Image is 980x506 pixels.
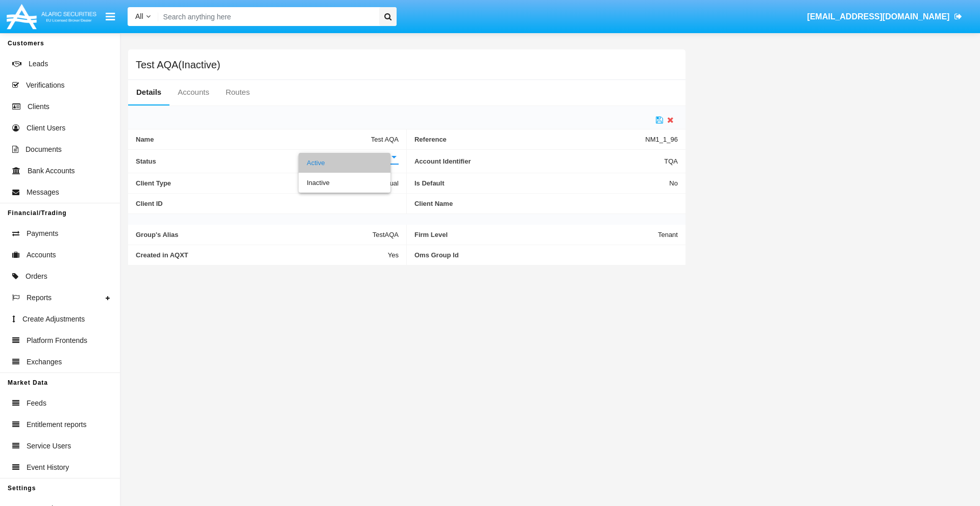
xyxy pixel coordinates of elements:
span: Platform Frontends [27,335,87,346]
span: TestAQA [373,231,399,238]
span: Client Type [136,179,371,187]
span: All [135,12,143,20]
a: Routes [217,80,258,104]
span: Exchanges [27,357,62,367]
span: No [669,179,678,187]
span: Client Name [414,200,678,207]
img: Logo image [5,2,98,32]
span: Clients [28,101,50,112]
span: Tenant [658,231,678,238]
span: Messages [27,187,59,198]
span: Bank Accounts [28,166,75,176]
span: Payments [27,228,58,239]
span: Name [136,136,371,143]
a: Accounts [169,80,217,104]
h5: Test AQA(Inactive) [136,61,220,69]
a: [EMAIL_ADDRESS][DOMAIN_NAME] [802,3,967,31]
span: Reference [414,136,645,143]
span: Account Identifier [414,156,664,167]
span: Orders [26,271,47,282]
span: Client ID [136,200,399,207]
span: [EMAIL_ADDRESS][DOMAIN_NAME] [807,12,949,21]
span: Status [136,150,307,173]
span: NM1_1_96 [645,136,678,143]
span: Individual [371,179,399,187]
span: TQA [664,156,678,167]
span: Verifications [26,80,64,91]
span: Active [307,153,325,161]
span: Yes [388,251,399,259]
span: Accounts [27,250,56,260]
span: Service Users [27,441,71,451]
span: Group's Alias [136,231,373,238]
span: Feeds [27,398,46,409]
span: Leads [29,59,48,69]
span: Client Users [27,123,65,134]
a: Details [128,80,169,104]
span: Event History [27,462,69,473]
span: Reports [27,292,52,303]
span: Firm Level [414,231,658,238]
span: Is Default [414,179,669,187]
span: Created in AQXT [136,251,388,259]
input: Search [158,7,376,26]
span: Entitlement reports [27,419,87,430]
span: Oms Group Id [414,251,678,259]
span: Create Adjustments [22,314,85,325]
span: Documents [26,144,62,155]
span: Test AQA [371,136,399,143]
a: All [128,11,158,22]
